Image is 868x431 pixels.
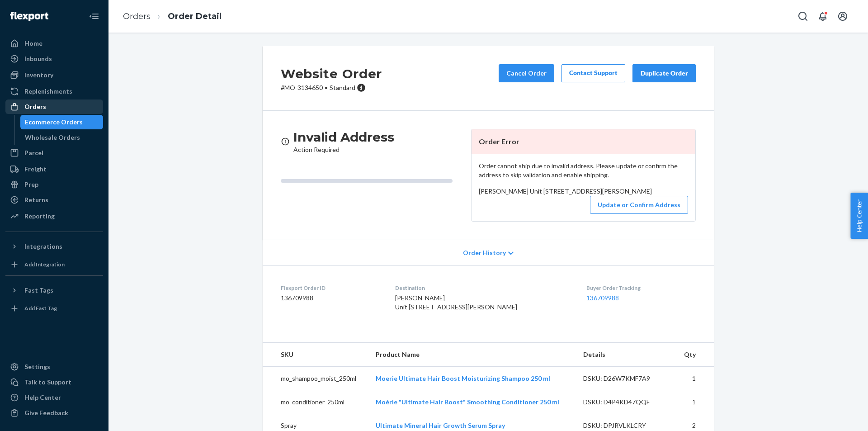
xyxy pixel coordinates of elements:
[576,343,675,367] th: Details
[5,257,103,272] a: Add Integration
[24,39,42,48] div: Home
[376,422,505,429] a: Ultimate Mineral Hair Growth Serum Spray
[479,161,688,180] p: Order cannot ship due to invalid address. Please update or confirm the address to skip validation...
[5,146,103,160] a: Parcel
[24,54,52,63] div: Inbounds
[25,118,83,127] div: Ecommerce Orders
[263,343,368,367] th: SKU
[281,284,381,292] dt: Flexport Order ID
[330,84,355,91] span: Standard
[24,212,55,221] div: Reporting
[561,64,625,82] a: Contact Support
[281,64,382,83] h2: Website Order
[24,304,57,312] div: Add Fast Tag
[325,84,328,91] span: •
[5,177,103,192] a: Prep
[24,71,53,80] div: Inventory
[5,406,103,420] button: Give Feedback
[675,343,714,367] th: Qty
[20,115,104,129] a: Ecommerce Orders
[395,294,517,311] span: [PERSON_NAME] Unit [STREET_ADDRESS][PERSON_NAME]
[168,11,222,21] a: Order Detail
[24,362,50,371] div: Settings
[5,162,103,176] a: Freight
[376,398,559,406] a: Moérie "Ultimate Hair Boost" Smoothing Conditioner 250 ml
[794,7,812,25] button: Open Search Box
[5,36,103,51] a: Home
[590,196,688,214] button: Update or Confirm Address
[20,130,104,145] a: Wholesale Orders
[24,260,65,268] div: Add Integration
[123,11,151,21] a: Orders
[850,193,868,239] button: Help Center
[5,375,103,389] a: Talk to Support
[5,239,103,254] button: Integrations
[586,284,696,292] dt: Buyer Order Tracking
[281,83,382,92] p: # MO-3134650
[675,390,714,414] td: 1
[24,102,46,111] div: Orders
[586,294,619,302] a: 136709988
[24,165,47,174] div: Freight
[24,286,53,295] div: Fast Tags
[5,84,103,99] a: Replenishments
[479,187,652,195] span: [PERSON_NAME] Unit [STREET_ADDRESS][PERSON_NAME]
[583,398,668,407] div: DSKU: D4P4KD47QQF
[395,284,572,292] dt: Destination
[499,64,554,82] button: Cancel Order
[632,64,696,82] button: Duplicate Order
[24,148,43,157] div: Parcel
[263,390,368,414] td: mo_conditioner_250ml
[10,12,48,21] img: Flexport logo
[116,3,229,30] ol: breadcrumbs
[85,7,103,25] button: Close Navigation
[640,69,688,78] div: Duplicate Order
[583,374,668,383] div: DSKU: D26W7KMF7A9
[5,193,103,207] a: Returns
[376,374,550,382] a: Moerie Ultimate Hair Boost Moisturizing Shampoo 250 ml
[675,366,714,390] td: 1
[5,209,103,223] a: Reporting
[24,87,72,96] div: Replenishments
[5,68,103,82] a: Inventory
[5,52,103,66] a: Inbounds
[25,133,80,142] div: Wholesale Orders
[5,390,103,405] a: Help Center
[5,360,103,374] a: Settings
[24,378,71,387] div: Talk to Support
[5,301,103,316] a: Add Fast Tag
[5,283,103,298] button: Fast Tags
[24,195,48,204] div: Returns
[368,343,576,367] th: Product Name
[24,393,61,402] div: Help Center
[293,129,394,145] h3: Invalid Address
[24,180,38,189] div: Prep
[472,129,695,154] header: Order Error
[24,242,62,251] div: Integrations
[463,248,506,257] span: Order History
[24,408,68,417] div: Give Feedback
[263,366,368,390] td: mo_shampoo_moist_250ml
[5,99,103,114] a: Orders
[814,7,832,25] button: Open notifications
[293,129,394,154] div: Action Required
[834,7,852,25] button: Open account menu
[281,294,381,303] dd: 136709988
[583,421,668,430] div: DSKU: DPJRVLKLCRY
